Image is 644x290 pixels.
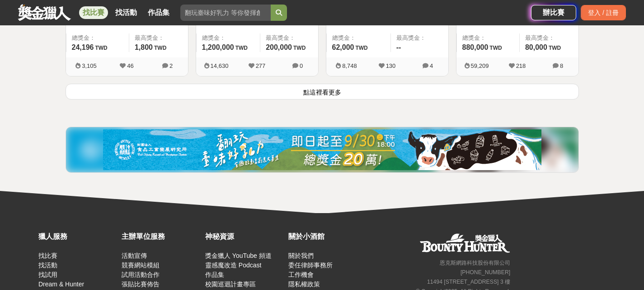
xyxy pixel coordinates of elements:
[293,45,306,51] span: TWD
[288,280,320,288] a: 隱私權政策
[288,252,314,259] a: 關於我們
[38,280,84,288] a: Dream & Hunter
[154,45,166,51] span: TWD
[205,280,256,288] a: 校園巡迴計畫專區
[396,43,401,51] span: --
[205,261,261,269] a: 靈感魔改造 Podcast
[66,84,579,100] button: 點這裡看更多
[38,252,57,259] a: 找比賽
[461,269,510,276] small: [PHONE_NUMBER]
[205,231,284,242] div: 神秘資源
[112,6,141,19] a: 找活動
[205,252,272,259] a: 獎金獵人 YouTube 頻道
[135,33,183,43] span: 最高獎金：
[549,45,561,51] span: TWD
[462,33,514,43] span: 總獎金：
[95,45,107,51] span: TWD
[38,271,57,278] a: 找試用
[288,261,333,269] a: 委任律師事務所
[300,62,303,69] span: 0
[122,271,160,278] a: 試用活動合作
[355,45,367,51] span: TWD
[235,45,248,51] span: TWD
[256,62,266,69] span: 277
[581,5,626,20] div: 登入 / 註冊
[103,129,541,170] img: 11b6bcb1-164f-4f8f-8046-8740238e410a.jpg
[332,33,385,43] span: 總獎金：
[288,271,314,278] a: 工作機會
[332,43,354,51] span: 62,000
[440,260,510,266] small: 恩克斯網路科技股份有限公司
[531,5,576,20] a: 辦比賽
[122,252,147,259] a: 活動宣傳
[342,62,357,69] span: 8,748
[82,62,97,69] span: 3,105
[202,33,255,43] span: 總獎金：
[144,6,173,19] a: 作品集
[135,43,153,51] span: 1,800
[396,33,443,43] span: 最高獎金：
[180,5,271,21] input: 翻玩臺味好乳力 等你發揮創意！
[430,62,433,69] span: 4
[122,261,160,269] a: 競賽網站模組
[560,62,563,69] span: 8
[122,231,200,242] div: 主辦單位服務
[38,261,57,269] a: 找活動
[525,43,547,51] span: 80,000
[72,43,94,51] span: 24,196
[288,231,367,242] div: 關於小酒館
[462,43,489,51] span: 880,000
[489,45,502,51] span: TWD
[38,231,117,242] div: 獵人服務
[122,280,160,288] a: 張貼比賽佈告
[386,62,396,69] span: 130
[525,33,573,43] span: 最高獎金：
[202,43,234,51] span: 1,200,000
[169,62,173,69] span: 2
[266,33,312,43] span: 最高獎金：
[211,62,229,69] span: 14,630
[72,33,123,43] span: 總獎金：
[205,271,224,278] a: 作品集
[79,6,108,19] a: 找比賽
[127,62,133,69] span: 46
[427,279,510,285] small: 11494 [STREET_ADDRESS] 3 樓
[516,62,526,69] span: 218
[471,62,489,69] span: 59,209
[266,43,292,51] span: 200,000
